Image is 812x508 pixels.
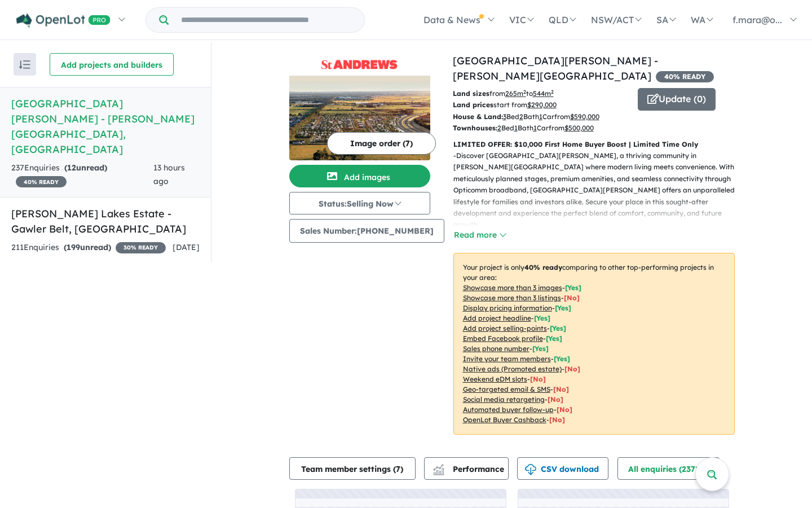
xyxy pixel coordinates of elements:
[550,324,566,332] span: [ Yes ]
[638,88,716,111] button: Update (0)
[64,163,107,173] strong: ( unread)
[289,457,416,480] button: Team member settings (7)
[530,375,546,383] span: [No]
[67,163,76,173] span: 12
[67,242,80,252] span: 199
[553,385,569,393] span: [No]
[424,457,509,480] button: Performance
[171,8,362,32] input: Try estate name, suburb, builder or developer
[517,457,608,480] button: CSV download
[289,53,430,160] a: St Andrews Estate - Andrews Farm LogoSt Andrews Estate - Andrews Farm
[546,334,562,343] span: [ Yes ]
[453,229,506,242] button: Read more
[503,112,506,121] u: 3
[453,150,744,231] p: - Discover [GEOGRAPHIC_DATA][PERSON_NAME], a thriving community in [PERSON_NAME][GEOGRAPHIC_DATA]...
[554,354,570,363] span: [ Yes ]
[570,112,599,121] u: $ 590,000
[519,112,523,121] u: 2
[505,89,526,98] u: 265 m
[173,242,200,252] span: [DATE]
[463,354,551,363] u: Invite your team members
[526,89,554,98] span: to
[656,71,714,82] span: 40 % READY
[116,242,166,253] span: 30 % READY
[153,163,185,186] span: 13 hours ago
[463,314,531,322] u: Add project headline
[11,241,166,255] div: 211 Enquir ies
[524,263,562,271] b: 40 % ready
[564,124,594,132] u: $ 500,000
[532,344,549,353] span: [ Yes ]
[463,375,527,383] u: Weekend eDM slots
[289,192,430,214] button: Status:Selling Now
[453,100,493,109] b: Land prices
[463,304,552,312] u: Display pricing information
[551,89,554,95] sup: 2
[549,415,565,424] span: [No]
[453,253,735,435] p: Your project is only comparing to other top-performing projects in your area: - - - - - - - - - -...
[289,165,430,187] button: Add images
[453,89,489,98] b: Land sizes
[453,139,735,150] p: LIMITED OFFER: $10,000 First Home Buyer Boost | Limited Time Only
[396,464,400,474] span: 7
[433,468,444,475] img: bar-chart.svg
[732,14,782,25] span: f.mara@o...
[617,457,720,480] button: All enquiries (237)
[564,365,580,373] span: [No]
[453,122,629,134] p: Bed Bath Car from
[514,124,518,132] u: 1
[564,294,580,302] span: [ No ]
[555,304,571,312] span: [ Yes ]
[527,100,557,109] u: $ 290,000
[453,112,503,121] b: House & Land:
[453,111,629,122] p: Bed Bath Car from
[539,112,542,121] u: 1
[453,54,658,82] a: [GEOGRAPHIC_DATA][PERSON_NAME] - [PERSON_NAME][GEOGRAPHIC_DATA]
[11,206,200,237] h5: [PERSON_NAME] Lakes Estate - Gawler Belt , [GEOGRAPHIC_DATA]
[327,132,436,155] button: Image order (7)
[463,324,547,332] u: Add project selling-points
[533,89,554,98] u: 544 m
[463,385,550,393] u: Geo-targeted email & SMS
[289,219,444,243] button: Sales Number:[PHONE_NUMBER]
[533,124,537,132] u: 1
[565,283,581,292] span: [ Yes ]
[453,88,629,99] p: from
[463,344,529,353] u: Sales phone number
[497,124,501,132] u: 2
[463,365,562,373] u: Native ads (Promoted estate)
[64,242,111,252] strong: ( unread)
[11,161,153,189] div: 237 Enquir ies
[50,53,174,76] button: Add projects and builders
[16,14,111,28] img: Openlot PRO Logo White
[433,464,443,470] img: line-chart.svg
[463,415,546,424] u: OpenLot Buyer Cashback
[289,76,430,160] img: St Andrews Estate - Andrews Farm
[435,464,504,474] span: Performance
[463,405,554,414] u: Automated buyer follow-up
[463,395,545,404] u: Social media retargeting
[523,89,526,95] sup: 2
[453,124,497,132] b: Townhouses:
[19,60,30,69] img: sort.svg
[463,334,543,343] u: Embed Facebook profile
[525,464,536,475] img: download icon
[463,283,562,292] u: Showcase more than 3 images
[294,58,426,71] img: St Andrews Estate - Andrews Farm Logo
[557,405,572,414] span: [No]
[463,294,561,302] u: Showcase more than 3 listings
[11,96,200,157] h5: [GEOGRAPHIC_DATA][PERSON_NAME] - [PERSON_NAME][GEOGRAPHIC_DATA] , [GEOGRAPHIC_DATA]
[548,395,563,404] span: [No]
[453,99,629,111] p: start from
[534,314,550,322] span: [ Yes ]
[16,176,67,187] span: 40 % READY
